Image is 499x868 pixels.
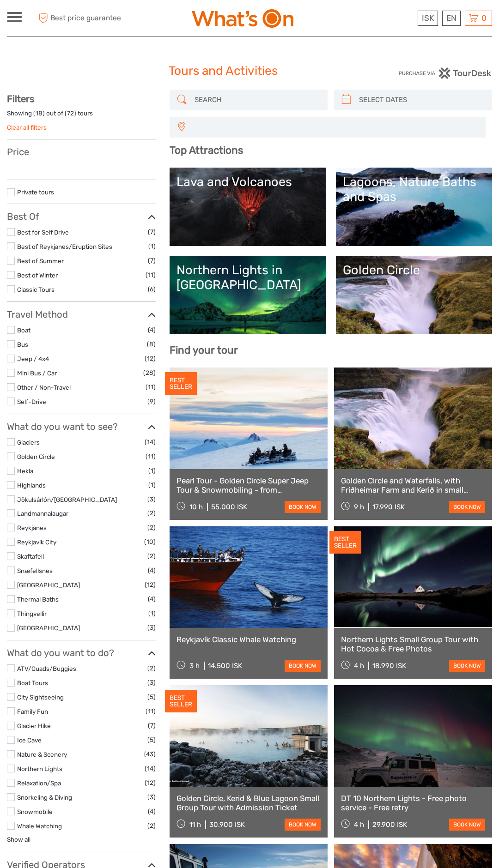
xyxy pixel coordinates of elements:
h1: Tours and Activities [169,64,330,78]
span: (10) [144,536,156,547]
a: Reykjavík Classic Whale Watching [176,635,321,644]
a: Golden Circle and Waterfalls, with Friðheimar Farm and Kerið in small group [341,476,485,495]
span: (12) [145,353,156,364]
span: (2) [147,508,156,518]
span: (3) [147,622,156,633]
a: Clear all filters [7,124,47,131]
span: (4) [148,594,156,604]
a: Reykjavík City [17,538,56,546]
span: (6) [148,284,156,295]
div: 29.900 ISK [372,820,407,829]
input: SEARCH [191,92,323,108]
span: (4) [148,565,156,576]
span: (3) [147,677,156,688]
div: Showing ( ) out of ( ) tours [7,109,156,123]
span: 0 [480,13,488,23]
span: (7) [148,720,156,731]
span: (9) [147,396,156,407]
div: 30.900 ISK [209,820,245,829]
span: (11) [146,706,156,717]
div: BEST SELLER [329,531,361,554]
strong: Filters [7,93,34,104]
div: Northern Lights in [GEOGRAPHIC_DATA] [176,263,319,293]
span: (7) [148,227,156,237]
h3: Best Of [7,211,156,222]
img: What's On [192,9,293,28]
a: Private tours [17,188,54,196]
a: Best for Self Drive [17,229,69,236]
span: (5) [147,692,156,702]
a: Classic Tours [17,286,55,293]
div: 18.990 ISK [372,662,406,670]
a: Snorkeling & Diving [17,794,72,801]
a: book now [285,660,321,672]
span: (11) [146,451,156,462]
a: Glaciers [17,439,40,446]
span: ISK [422,13,434,23]
a: Boat [17,326,30,334]
a: Landmannalaugar [17,510,68,517]
label: 72 [67,109,74,118]
a: Northern Lights in [GEOGRAPHIC_DATA] [176,263,319,327]
a: Whale Watching [17,822,62,830]
span: (1) [148,465,156,476]
span: (8) [147,339,156,350]
span: (14) [145,763,156,774]
div: Golden Circle [343,263,485,277]
a: Best of Winter [17,271,58,279]
a: book now [449,660,485,672]
span: (1) [148,608,156,619]
span: (12) [145,579,156,590]
div: BEST SELLER [165,372,197,395]
a: Best of Summer [17,257,64,265]
a: Golden Circle, Kerid & Blue Lagoon Small Group Tour with Admission Ticket [176,794,321,813]
span: (11) [146,382,156,392]
a: Skaftafell [17,553,44,560]
a: ATV/Quads/Buggies [17,665,76,672]
div: Lagoons, Nature Baths and Spas [343,175,485,205]
img: PurchaseViaTourDesk.png [398,67,492,79]
a: Glacier Hike [17,722,51,729]
a: [GEOGRAPHIC_DATA] [17,581,80,589]
a: Best of Reykjanes/Eruption Sites [17,243,112,250]
span: (1) [148,480,156,490]
a: Nature & Scenery [17,751,67,758]
div: 17.990 ISK [372,503,405,511]
span: 3 h [189,662,200,670]
span: (4) [148,325,156,335]
span: (2) [147,522,156,533]
input: SELECT DATES [355,92,487,108]
a: Reykjanes [17,524,47,531]
b: Top Attractions [170,144,243,157]
span: 11 h [189,820,201,829]
a: Golden Circle [17,453,55,460]
a: book now [285,501,321,513]
a: Other / Non-Travel [17,384,71,391]
h3: What do you want to see? [7,421,156,432]
a: Bus [17,341,28,348]
a: book now [449,819,485,831]
span: Best price guarantee [36,11,128,26]
a: Highlands [17,482,46,489]
a: Lava and Volcanoes [176,175,319,239]
a: [GEOGRAPHIC_DATA] [17,624,80,632]
a: Jökulsárlón/[GEOGRAPHIC_DATA] [17,496,117,503]
span: (12) [145,778,156,788]
a: Snæfellsnes [17,567,53,574]
span: (3) [147,792,156,802]
a: Mini Bus / Car [17,369,57,377]
a: Relaxation/Spa [17,779,61,787]
span: 10 h [189,503,203,511]
a: Hekla [17,467,33,475]
a: DT 10 Northern Lights - Free photo service - Free retry [341,794,485,813]
span: (4) [148,806,156,817]
a: book now [449,501,485,513]
a: Thingvellir [17,610,47,617]
a: Snowmobile [17,808,53,815]
a: Self-Drive [17,398,46,405]
a: Northern Lights Small Group Tour with Hot Cocoa & Free Photos [341,635,485,654]
h3: What do you want to do? [7,647,156,658]
div: 55.000 ISK [211,503,247,511]
span: (28) [143,368,156,378]
a: Family Fun [17,708,48,715]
